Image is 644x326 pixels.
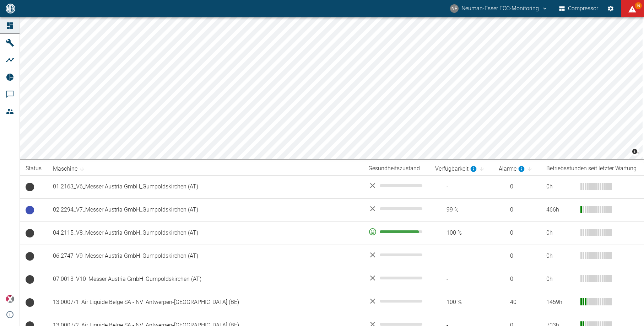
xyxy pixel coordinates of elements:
img: Xplore Logo [6,295,14,303]
span: 76 [635,2,642,9]
div: 0 h [546,275,575,283]
span: 0 [499,229,535,237]
span: 99 % [435,206,487,214]
button: Compressor [558,2,600,15]
div: berechnet für die letzten 7 Tage [499,165,525,173]
span: Betrieb [26,229,34,237]
span: - [435,275,487,283]
div: No data [368,251,423,259]
th: Gesundheitszustand [363,162,429,175]
span: 0 [499,183,535,191]
span: Keine Daten [26,183,34,191]
td: 06.2747_V9_Messer Austria GmbH_Gumpoldskirchen (AT) [47,245,363,268]
div: No data [368,181,423,190]
span: 0 [499,275,535,283]
div: 0 h [546,183,575,191]
td: 13.0007/1_Air Liquide Belge SA - NV_Antwerpen-[GEOGRAPHIC_DATA] (BE) [47,291,363,314]
button: Einstellungen [604,2,617,15]
div: No data [368,297,423,305]
span: 0 [499,252,535,260]
div: 0 h [546,229,575,237]
div: 1459 h [546,298,575,306]
div: 0 h [546,252,575,260]
span: 100 % [435,229,487,237]
div: No data [368,274,423,282]
span: Keine Daten [26,252,34,261]
span: - [435,252,487,260]
button: fcc-monitoring@neuman-esser.com [449,2,549,15]
span: Keine Daten [26,298,34,307]
td: 02.2294_V7_Messer Austria GmbH_Gumpoldskirchen (AT) [47,198,363,221]
span: Maschine [53,165,87,173]
span: Keine Daten [26,275,34,284]
th: Status [20,162,47,175]
td: 04.2115_V8_Messer Austria GmbH_Gumpoldskirchen (AT) [47,221,363,245]
th: Betriebsstunden seit letzter Wartung [541,162,644,175]
td: 01.2163_V6_Messer Austria GmbH_Gumpoldskirchen (AT) [47,175,363,198]
span: 40 [499,298,535,306]
canvas: Map [20,17,643,159]
div: No data [368,204,423,213]
span: Betriebsbereit [26,206,34,214]
td: 07.0013_V10_Messer Austria GmbH_Gumpoldskirchen (AT) [47,268,363,291]
div: berechnet für die letzten 7 Tage [435,165,477,173]
span: 0 [499,206,535,214]
img: logo [5,4,16,13]
span: 100 % [435,298,487,306]
div: NF [450,4,459,13]
div: 92 % [368,228,423,236]
span: - [435,183,487,191]
div: 466 h [546,206,575,214]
